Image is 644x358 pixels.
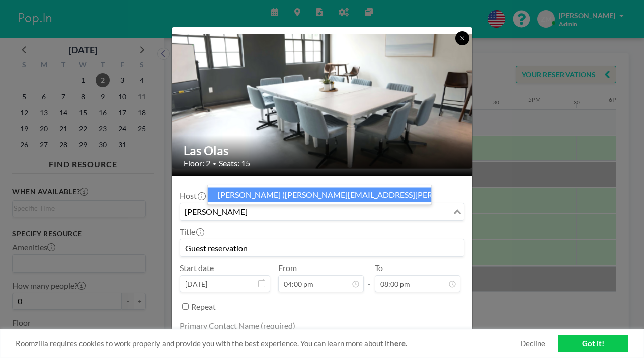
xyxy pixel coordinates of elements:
[172,34,473,170] img: 537.png
[184,143,461,158] h2: Las Olas
[213,160,216,167] span: •
[208,188,432,202] li: [PERSON_NAME] ([PERSON_NAME][EMAIL_ADDRESS][PERSON_NAME][DOMAIN_NAME])
[180,203,464,220] div: Search for option
[180,227,203,237] label: Title
[191,302,216,312] label: Repeat
[181,205,451,218] input: Search for option
[180,239,464,256] input: (No title)
[180,321,295,331] label: Primary Contact Name (required)
[180,191,205,201] label: Host
[390,339,407,348] a: here.
[375,263,383,273] label: To
[219,158,250,168] span: Seats: 15
[520,339,545,348] a: Decline
[184,158,210,168] span: Floor: 2
[16,339,520,348] span: Roomzilla requires cookies to work properly and provide you with the best experience. You can lea...
[180,263,214,273] label: Start date
[278,263,297,273] label: From
[368,266,371,289] span: -
[558,335,628,352] a: Got it!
